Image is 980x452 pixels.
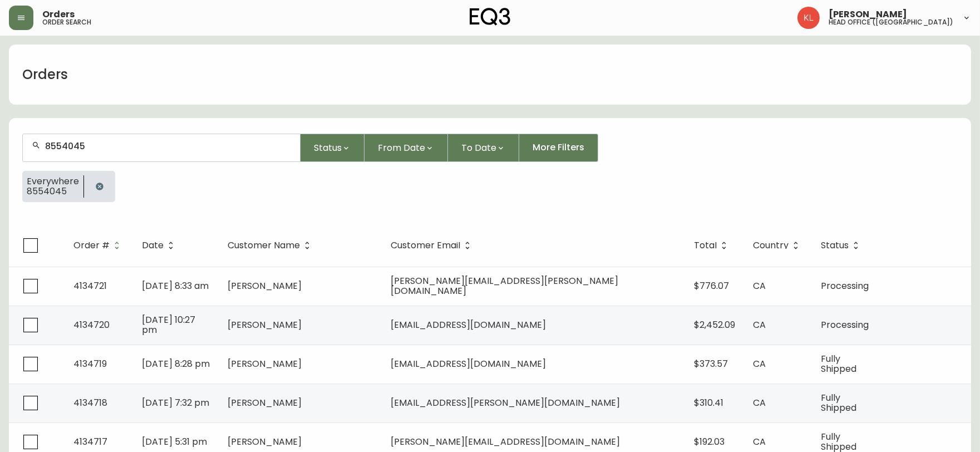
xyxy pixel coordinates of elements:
[73,279,107,292] span: 4134721
[22,65,68,84] h1: Orders
[694,240,731,250] span: Total
[694,318,735,331] span: $2,452.09
[142,357,210,370] span: [DATE] 8:28 pm
[228,318,302,331] span: [PERSON_NAME]
[821,352,856,375] span: Fully Shipped
[694,279,729,292] span: $776.07
[27,186,79,196] span: 8554045
[73,357,107,370] span: 4134719
[228,242,300,249] span: Customer Name
[753,396,766,409] span: CA
[470,8,511,26] img: logo
[391,396,620,409] span: [EMAIL_ADDRESS][PERSON_NAME][DOMAIN_NAME]
[797,7,820,29] img: 2c0c8aa7421344cf0398c7f872b772b5
[391,242,460,249] span: Customer Email
[391,357,546,370] span: [EMAIL_ADDRESS][DOMAIN_NAME]
[821,242,849,249] span: Status
[378,141,425,155] span: From Date
[142,242,164,249] span: Date
[753,240,803,250] span: Country
[391,435,620,448] span: [PERSON_NAME][EMAIL_ADDRESS][DOMAIN_NAME]
[228,396,302,409] span: [PERSON_NAME]
[694,396,723,409] span: $310.41
[42,10,75,19] span: Orders
[142,279,209,292] span: [DATE] 8:33 am
[228,435,302,448] span: [PERSON_NAME]
[519,134,598,162] button: More Filters
[821,279,869,292] span: Processing
[142,396,209,409] span: [DATE] 7:32 pm
[73,240,124,250] span: Order #
[314,141,342,155] span: Status
[228,357,302,370] span: [PERSON_NAME]
[73,396,107,409] span: 4134718
[461,141,496,155] span: To Date
[821,240,863,250] span: Status
[228,240,314,250] span: Customer Name
[753,242,789,249] span: Country
[753,435,766,448] span: CA
[821,318,869,331] span: Processing
[45,141,291,151] input: Search
[73,318,110,331] span: 4134720
[829,10,907,19] span: [PERSON_NAME]
[228,279,302,292] span: [PERSON_NAME]
[73,242,110,249] span: Order #
[42,19,91,26] h5: order search
[694,357,728,370] span: $373.57
[821,391,856,414] span: Fully Shipped
[27,176,79,186] span: Everywhere
[694,242,717,249] span: Total
[142,240,178,250] span: Date
[301,134,365,162] button: Status
[365,134,448,162] button: From Date
[391,318,546,331] span: [EMAIL_ADDRESS][DOMAIN_NAME]
[533,141,584,154] span: More Filters
[829,19,953,26] h5: head office ([GEOGRAPHIC_DATA])
[391,274,618,297] span: [PERSON_NAME][EMAIL_ADDRESS][PERSON_NAME][DOMAIN_NAME]
[391,240,475,250] span: Customer Email
[753,279,766,292] span: CA
[142,313,195,336] span: [DATE] 10:27 pm
[448,134,519,162] button: To Date
[753,357,766,370] span: CA
[73,435,107,448] span: 4134717
[694,435,725,448] span: $192.03
[142,435,207,448] span: [DATE] 5:31 pm
[753,318,766,331] span: CA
